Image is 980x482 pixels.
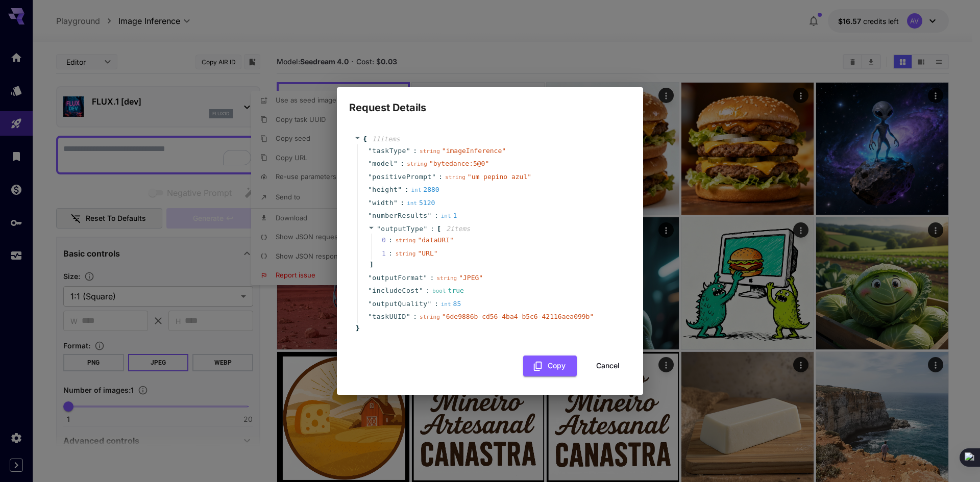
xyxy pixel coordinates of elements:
[420,148,440,155] span: string
[372,312,406,322] span: taskUUID
[368,287,372,294] span: "
[436,275,457,282] span: string
[368,212,372,219] span: "
[394,199,398,207] span: "
[441,213,451,219] span: int
[523,356,577,376] button: Copy
[400,159,404,169] span: :
[406,147,410,155] span: "
[363,134,367,144] span: {
[368,313,372,320] span: "
[585,356,631,376] button: Cancel
[398,186,402,193] span: "
[396,250,416,257] span: string
[434,211,438,221] span: :
[413,312,417,322] span: :
[418,249,437,257] span: " URL "
[405,185,409,195] span: :
[368,147,372,155] span: "
[372,286,419,296] span: includeCost
[442,313,594,320] span: " 6de9886b-cd56-4ba4-b5c6-42116aea099b "
[442,147,506,155] span: " imageInference "
[372,273,423,283] span: outputFormat
[445,174,465,181] span: string
[441,299,461,309] div: 85
[372,185,398,195] span: height
[441,211,457,221] div: 1
[368,300,372,308] span: "
[388,235,393,245] div: :
[434,299,438,309] span: :
[413,146,417,156] span: :
[377,225,381,233] span: "
[423,274,427,282] span: "
[354,323,360,334] span: }
[419,287,423,294] span: "
[368,173,372,181] span: "
[381,225,423,233] span: outputType
[430,273,434,283] span: :
[372,172,432,182] span: positivePrompt
[372,135,400,143] span: 11 item s
[406,313,410,320] span: "
[372,299,427,309] span: outputQuality
[382,248,396,259] span: 1
[424,225,428,233] span: "
[368,199,372,207] span: "
[372,159,394,169] span: model
[411,187,421,193] span: int
[407,198,435,208] div: 5120
[368,274,372,282] span: "
[368,160,372,167] span: "
[432,286,464,296] div: true
[396,237,416,244] span: string
[368,260,374,270] span: ]
[372,146,406,156] span: taskType
[430,224,434,234] span: :
[446,225,470,233] span: 2 item s
[429,160,489,167] span: " bytedance:5@0 "
[441,301,451,308] span: int
[418,236,453,244] span: " dataURI "
[407,200,417,207] span: int
[468,173,531,181] span: " um pepino azul "
[368,186,372,193] span: "
[407,161,427,167] span: string
[426,286,430,296] span: :
[400,198,404,208] span: :
[388,248,393,259] div: :
[459,274,483,282] span: " JPEG "
[372,198,394,208] span: width
[382,235,396,245] span: 0
[394,160,398,167] span: "
[432,288,446,294] span: bool
[372,211,427,221] span: numberResults
[428,300,432,308] span: "
[428,212,432,219] span: "
[420,314,440,320] span: string
[337,87,643,116] h2: Request Details
[411,185,439,195] div: 2880
[432,173,436,181] span: "
[437,224,441,234] span: [
[438,172,443,182] span: :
